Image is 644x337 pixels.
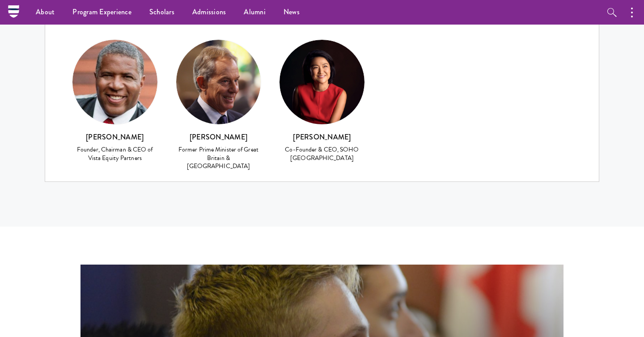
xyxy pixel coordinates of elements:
[279,146,365,162] div: Co-Founder & CEO, SOHO [GEOGRAPHIC_DATA]
[72,146,158,162] div: Founder, Chairman & CEO of Vista Equity Partners
[72,132,158,143] h3: [PERSON_NAME]
[176,146,262,170] div: Former Prime Minister of Great Britain & [GEOGRAPHIC_DATA]
[279,39,365,163] a: [PERSON_NAME] Co-Founder & CEO, SOHO [GEOGRAPHIC_DATA]
[279,132,365,143] h3: [PERSON_NAME]
[176,132,262,143] h3: [PERSON_NAME]
[72,39,158,163] a: [PERSON_NAME] Founder, Chairman & CEO of Vista Equity Partners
